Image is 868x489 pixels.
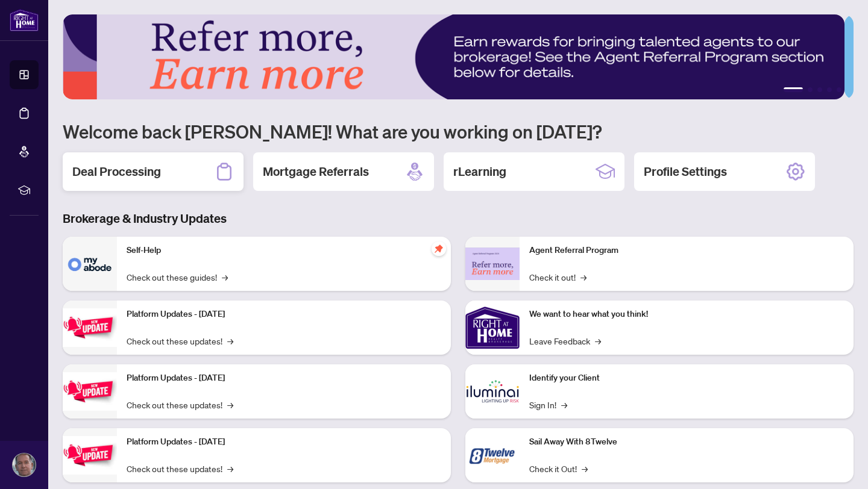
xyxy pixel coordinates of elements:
[784,87,803,92] button: 1
[63,372,117,410] img: Platform Updates - July 8, 2025
[227,462,233,475] span: →
[827,87,832,92] button: 4
[63,436,117,474] img: Platform Updates - June 23, 2025
[465,248,520,281] img: Agent Referral Program
[263,163,369,180] h2: Mortgage Referrals
[529,435,844,449] p: Sail Away With 8Twelve
[63,120,854,143] h1: Welcome back [PERSON_NAME]! What are you working on [DATE]?
[529,308,844,321] p: We want to hear what you think!
[529,398,567,411] a: Sign In!→
[227,398,233,411] span: →
[465,364,520,419] img: Identify your Client
[529,372,844,385] p: Identify your Client
[13,453,36,476] img: Profile Icon
[529,334,601,347] a: Leave Feedback→
[529,244,844,257] p: Agent Referral Program
[837,87,841,92] button: 5
[529,270,587,284] a: Check it out!→
[529,462,588,475] a: Check it Out!→
[808,87,813,92] button: 2
[63,308,117,346] img: Platform Updates - July 21, 2025
[227,334,233,347] span: →
[127,270,228,284] a: Check out these guides!→
[580,270,587,284] span: →
[595,334,601,347] span: →
[127,398,233,411] a: Check out these updates!→
[127,244,441,257] p: Self-Help
[644,163,727,180] h2: Profile Settings
[561,398,567,411] span: →
[465,428,520,482] img: Sail Away With 8Twelve
[127,462,233,475] a: Check out these updates!→
[127,372,441,385] p: Platform Updates - [DATE]
[127,435,441,449] p: Platform Updates - [DATE]
[10,9,39,31] img: logo
[63,14,844,99] img: Slide 0
[465,301,520,355] img: We want to hear what you think!
[582,462,588,475] span: →
[817,87,822,92] button: 3
[63,237,117,291] img: Self-Help
[432,241,446,256] span: pushpin
[453,163,506,180] h2: rLearning
[63,210,854,227] h3: Brokerage & Industry Updates
[127,334,233,347] a: Check out these updates!→
[222,270,228,284] span: →
[72,163,161,180] h2: Deal Processing
[820,447,856,483] button: Open asap
[127,308,441,321] p: Platform Updates - [DATE]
